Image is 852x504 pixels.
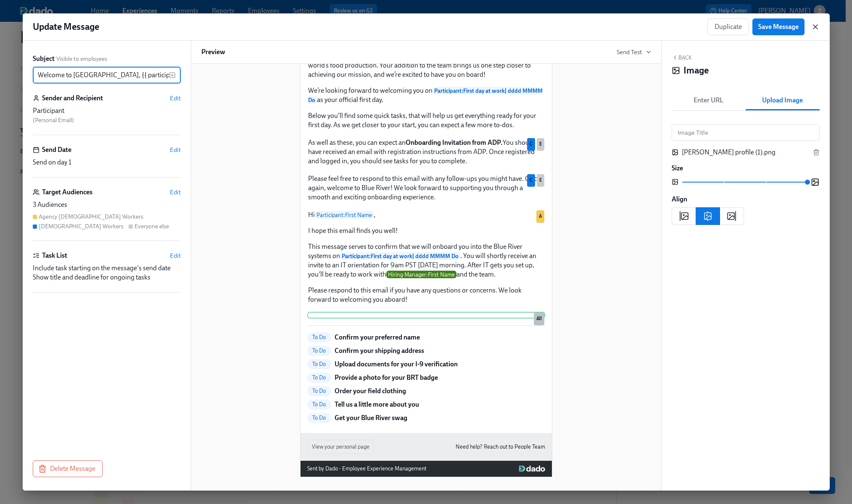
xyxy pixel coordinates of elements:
[307,374,331,381] span: To Do
[715,23,742,31] span: Duplicate
[312,443,369,451] span: View your personal page
[33,54,55,63] label: Subject
[672,54,692,61] button: Back
[335,333,420,342] p: Confirm your preferred name
[42,94,103,103] h6: Sender and Recipient
[33,106,181,115] div: Participant
[33,145,181,178] div: Send DateEditSend on day 1
[672,164,683,173] label: Size
[672,195,687,204] label: Align
[307,347,331,354] span: To Do
[56,55,107,63] span: Visible to employees
[33,200,181,209] div: 3 Audiences
[307,312,545,319] div: All
[33,21,99,33] h1: Update Message
[307,137,545,167] div: As well as these, you can expect anOnboarding Invitation from ADP.You should have received an ema...
[527,138,535,151] div: Used by Contingent Workers audience
[33,188,181,241] div: Target AudiencesEdit3 AudiencesAgency [DEMOGRAPHIC_DATA] Workers[DEMOGRAPHIC_DATA] WorkersEveryon...
[758,23,799,31] span: Save Message
[679,211,689,221] svg: Left
[537,174,544,187] div: Used by Everyone else audience
[335,400,419,409] p: Tell us a little more about you
[617,48,651,56] button: Send Test
[33,273,181,282] div: Show title and deadline for ongoing tasks
[307,415,331,421] span: To Do
[696,207,720,225] button: center aligned
[703,211,713,221] svg: Center
[307,209,545,305] div: HiParticipant:First Name, I hope this email finds you well! This message serves to confirm that w...
[682,148,810,157] div: [PERSON_NAME] profile (1).png
[720,207,744,225] button: right aligned
[307,464,426,473] div: Sent by Dado - Employee Experience Management
[527,174,535,187] div: Used by Contingent Workers audience
[170,251,181,260] button: Edit
[39,213,143,221] div: Agency [DEMOGRAPHIC_DATA] Workers
[683,64,709,77] h4: Image
[672,207,696,225] button: left aligned
[33,117,74,124] span: ( Personal Email )
[335,413,407,423] p: Get your Blue River swag
[40,465,95,473] span: Delete Message
[307,173,545,203] div: Please feel free to respond to this email with any follow-ups you might have. Once again, welcome...
[307,440,374,454] button: View your personal page
[42,188,92,197] h6: Target Audiences
[727,211,737,221] svg: Right
[752,18,805,35] button: Save Message
[39,222,124,230] div: [DEMOGRAPHIC_DATA] Workers
[33,158,181,167] div: Send on day 1
[805,180,810,185] span: Image Size
[170,146,181,154] button: Edit
[169,72,176,78] svg: Insert text variable
[536,210,544,223] div: Used by Agency Contingent Workers audience
[170,188,181,196] button: Edit
[534,313,544,325] div: All
[307,42,545,131] div: We’re thrilled to have you join our team of passionate, innovative individuals who are working on...
[33,264,181,273] div: Include task starting on the message's send date
[135,222,169,230] div: Everyone else
[307,361,331,367] span: To Do
[201,47,225,57] h6: Preview
[456,442,545,452] a: Need help? Reach out to People Team
[707,18,749,35] button: Duplicate
[42,145,71,154] h6: Send Date
[519,465,545,472] img: Dado
[33,251,181,292] div: Task ListEditInclude task starting on the message's send dateShow title and deadline for ongoing ...
[672,207,744,225] div: image alignment
[42,251,67,260] h6: Task List
[537,138,544,151] div: Used by Everyone else audience
[307,334,331,340] span: To Do
[335,346,424,355] p: Confirm your shipping address
[335,373,438,382] p: Provide a photo for your BRT badge
[335,360,458,369] p: Upload documents for your I-9 verification
[307,401,331,407] span: To Do
[33,460,103,477] button: Delete Message
[170,94,181,102] button: Edit
[751,94,815,106] span: Upload Image
[33,94,181,135] div: Sender and RecipientEditParticipant (Personal Email)
[677,94,741,106] span: Enter URL
[335,386,406,396] p: Order your field clothing
[307,388,331,394] span: To Do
